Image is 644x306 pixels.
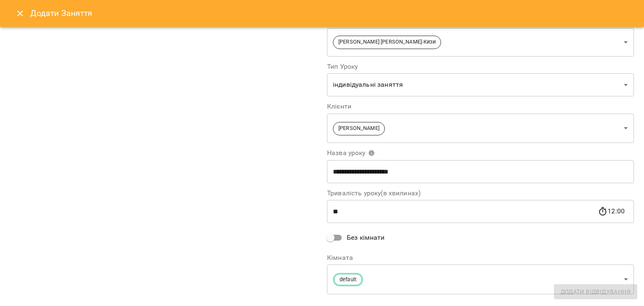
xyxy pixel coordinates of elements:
[327,150,375,156] span: Назва уроку
[368,150,375,156] svg: Вкажіть назву уроку або виберіть клієнтів
[327,190,634,197] label: Тривалість уроку(в хвилинах)
[327,73,634,97] div: індивідуальні заняття
[347,233,385,243] span: Без кімнати
[335,276,361,284] span: default
[327,265,634,294] div: default
[327,254,634,261] label: Кімната
[327,103,634,110] label: Клієнти
[333,38,441,46] span: [PERSON_NAME] [PERSON_NAME]-Кизи
[333,124,384,132] span: [PERSON_NAME]
[30,7,634,20] h6: Додати Заняття
[10,3,30,23] button: Close
[327,63,634,70] label: Тип Уроку
[327,113,634,143] div: [PERSON_NAME]
[327,28,634,57] div: [PERSON_NAME] [PERSON_NAME]-Кизи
